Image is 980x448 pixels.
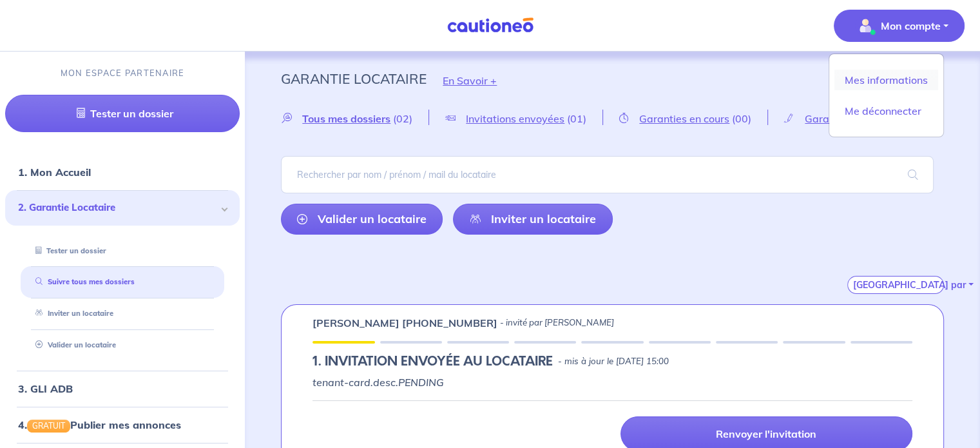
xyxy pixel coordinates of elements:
[639,112,729,125] span: Garanties en cours
[500,317,614,329] p: - invité par [PERSON_NAME]
[768,112,930,124] a: Garanties signées(01)
[281,204,443,235] a: Valider un locataire
[716,427,816,440] p: Renvoyer l'invitation
[558,355,669,368] p: - mis à jour le [DATE] 15:00
[834,70,938,90] a: Mes informations
[302,112,390,125] span: Tous mes dossiers
[427,62,513,99] button: En Savoir +
[18,200,217,215] span: 2. Garantie Locataire
[892,157,934,193] span: search
[805,112,892,125] span: Garanties signées
[21,240,224,262] div: Tester un dossier
[30,246,106,255] a: Tester un dossier
[829,54,944,137] div: illu_account_valid_menu.svgMon compte
[5,159,240,185] div: 1. Mon Accueil
[312,354,912,369] div: state: PENDING, Context:
[732,112,751,125] span: (00)
[281,156,934,193] input: Rechercher par nom / prénom / mail du locataire
[21,335,224,356] div: Valider un locataire
[855,15,876,36] img: illu_account_valid_menu.svg
[834,10,965,42] button: illu_account_valid_menu.svgMon compte
[567,112,586,125] span: (01)
[847,276,944,294] button: [GEOGRAPHIC_DATA] par
[5,190,240,226] div: 2. Garantie Locataire
[5,95,240,132] a: Tester un dossier
[429,112,602,124] a: Invitations envoyées(01)
[281,67,427,90] p: Garantie Locataire
[5,412,240,438] div: 4.GRATUITPublier mes annonces
[61,67,185,79] p: MON ESPACE PARTENAIRE
[18,166,91,179] a: 1. Mon Accueil
[21,271,224,293] div: Suivre tous mes dossiers
[21,303,224,324] div: Inviter un locataire
[312,354,553,369] h5: 1.︎ INVITATION ENVOYÉE AU LOCATAIRE
[18,382,73,395] a: 3. GLI ADB
[281,112,428,124] a: Tous mes dossiers(02)
[834,101,938,121] a: Me déconnecter
[312,315,497,331] p: [PERSON_NAME] [PHONE_NUMBER]
[312,375,912,390] p: tenant-card.desc.PENDING
[30,340,116,349] a: Valider un locataire
[881,18,941,34] p: Mon compte
[30,309,113,318] a: Inviter un locataire
[603,112,767,124] a: Garanties en cours(00)
[393,112,412,125] span: (02)
[453,204,612,235] a: Inviter un locataire
[5,376,240,402] div: 3. GLI ADB
[442,17,539,34] img: Cautioneo
[30,277,135,286] a: Suivre tous mes dossiers
[18,418,181,431] a: 4.GRATUITPublier mes annonces
[466,112,564,125] span: Invitations envoyées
